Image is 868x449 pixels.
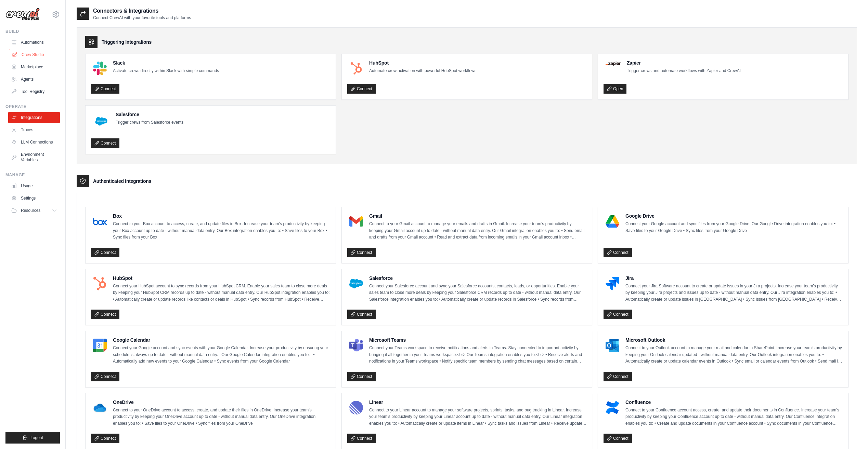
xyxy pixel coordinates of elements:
h4: OneDrive [113,399,330,406]
img: Slack Logo [93,62,107,75]
h2: Connectors & Integrations [93,7,191,15]
h4: Linear [369,399,586,406]
button: Resources [8,205,60,216]
p: Connect your Salesforce account and sync your Salesforce accounts, contacts, leads, or opportunit... [369,283,586,303]
p: Connect your Google account and sync events with your Google Calendar. Increase your productivity... [113,345,330,365]
button: Logout [5,432,60,444]
h4: Box [113,213,330,219]
p: Connect to your Outlook account to manage your mail and calendar in SharePoint. Increase your tea... [625,345,843,365]
a: Crew Studio [9,49,61,60]
a: Connect [347,310,376,319]
p: Connect your HubSpot account to sync records from your HubSpot CRM. Enable your sales team to clo... [113,283,330,303]
a: Connect [91,372,119,381]
h4: Salesforce [116,111,183,118]
a: LLM Connections [8,137,60,148]
img: Zapier Logo [606,62,621,66]
a: Tool Registry [8,86,60,97]
div: Operate [5,104,60,109]
span: Resources [21,208,40,213]
a: Traces [8,124,60,135]
p: Connect to your Box account to access, create, and update files in Box. Increase your team’s prod... [113,221,330,241]
img: Salesforce Logo [349,277,363,290]
img: Microsoft Outlook Logo [606,339,619,352]
a: Connect [347,248,376,257]
a: Connect [347,84,376,94]
p: Trigger crews and automate workflows with Zapier and CrewAI [627,68,741,74]
div: Build [5,29,60,34]
img: Google Drive Logo [606,215,619,228]
a: Connect [347,434,376,443]
a: Settings [8,193,60,204]
span: Logout [30,435,43,440]
img: Jira Logo [606,277,619,290]
h4: Gmail [369,213,586,219]
img: Linear Logo [349,401,363,414]
a: Connect [604,372,632,381]
h4: HubSpot [369,59,476,66]
h4: Salesforce [369,275,586,282]
p: Connect to your OneDrive account to access, create, and update their files in OneDrive. Increase ... [113,407,330,427]
h4: Microsoft Teams [369,337,586,343]
a: Connect [91,138,119,148]
a: Automations [8,37,60,48]
h4: Microsoft Outlook [625,337,843,343]
a: Connect [604,434,632,443]
div: Manage [5,172,60,178]
a: Connect [91,434,119,443]
a: Agents [8,74,60,85]
h4: Google Calendar [113,337,330,343]
a: Integrations [8,112,60,123]
a: Connect [91,84,119,94]
a: Connect [604,310,632,319]
h3: Authenticated Integrations [93,178,151,185]
img: Salesforce Logo [93,113,109,130]
img: Logo [5,8,40,21]
a: Open [604,84,626,94]
img: Google Calendar Logo [93,339,107,352]
a: Marketplace [8,62,60,72]
a: Connect [91,310,119,319]
h4: Google Drive [625,213,843,219]
img: Box Logo [93,215,107,228]
p: Automate crew activation with powerful HubSpot workflows [369,68,476,74]
p: Connect your Google account and sync files from your Google Drive. Our Google Drive integration e... [625,221,843,234]
p: Connect to your Confluence account access, create, and update their documents in Confluence. Incr... [625,407,843,427]
a: Connect [604,248,632,257]
h3: Triggering Integrations [102,39,152,45]
img: HubSpot Logo [93,277,107,290]
p: Connect your Teams workspace to receive notifications and alerts in Teams. Stay connected to impo... [369,345,586,365]
img: HubSpot Logo [349,62,363,75]
p: Connect CrewAI with your favorite tools and platforms [93,15,191,21]
h4: Confluence [625,399,843,406]
p: Connect to your Gmail account to manage your emails and drafts in Gmail. Increase your team’s pro... [369,221,586,241]
p: Trigger crews from Salesforce events [116,119,183,126]
a: Environment Variables [8,149,60,165]
p: Connect to your Linear account to manage your software projects, sprints, tasks, and bug tracking... [369,407,586,427]
p: Activate crews directly within Slack with simple commands [113,68,219,74]
a: Connect [347,372,376,381]
a: Usage [8,180,60,191]
img: Gmail Logo [349,215,363,228]
p: Connect your Jira Software account to create or update issues in your Jira projects. Increase you... [625,283,843,303]
img: Confluence Logo [606,401,619,414]
h4: Jira [625,275,843,282]
h4: HubSpot [113,275,330,282]
img: OneDrive Logo [93,401,107,414]
h4: Slack [113,59,219,66]
img: Microsoft Teams Logo [349,339,363,352]
a: Connect [91,248,119,257]
h4: Zapier [627,59,741,66]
